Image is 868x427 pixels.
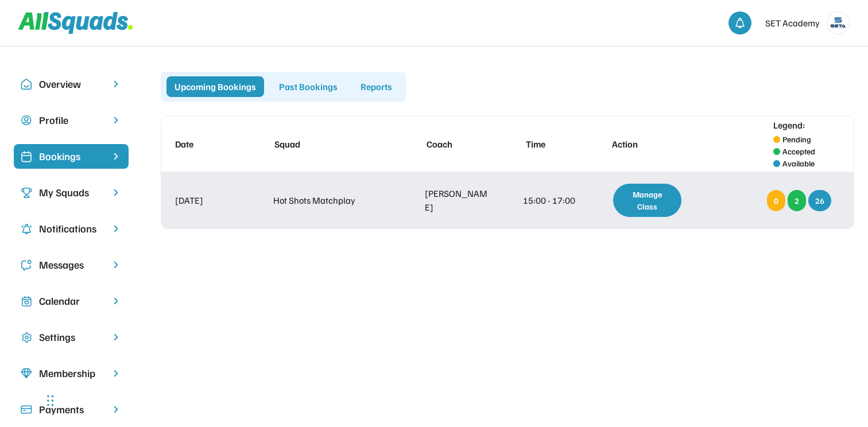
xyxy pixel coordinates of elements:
[39,329,103,345] div: Settings
[110,115,122,126] img: chevron-right.svg
[110,332,122,343] img: chevron-right.svg
[612,137,692,151] div: Action
[39,76,103,92] div: Overview
[110,404,122,415] img: chevron-right.svg
[21,332,32,343] img: Icon%20copy%2016.svg
[39,257,103,273] div: Messages
[427,137,493,151] div: Coach
[39,221,103,236] div: Notifications
[773,118,805,132] div: Legend:
[734,17,746,29] img: bell-03%20%281%29.svg
[271,76,346,97] div: Past Bookings
[21,115,32,126] img: user-circle.svg
[782,133,811,145] div: Pending
[782,157,815,169] div: Available
[110,187,122,198] img: chevron-right.svg
[110,296,122,306] img: chevron-right.svg
[788,190,806,211] div: 2
[21,79,32,90] img: Icon%20copy%2010.svg
[39,149,103,164] div: Bookings
[273,193,393,207] div: Hot Shots Matchplay
[166,76,264,97] div: Upcoming Bookings
[352,76,400,97] div: Reports
[21,223,32,235] img: Icon%20copy%204.svg
[110,368,122,379] img: chevron-right.svg
[110,259,122,270] img: chevron-right.svg
[21,187,32,199] img: Icon%20copy%203.svg
[782,145,815,157] div: Accepted
[523,193,576,207] div: 15:00 - 17:00
[39,293,103,309] div: Calendar
[613,184,681,217] div: Manage Class
[21,151,32,162] img: Icon%20%2819%29.svg
[110,223,122,234] img: chevron-right.svg
[827,12,849,34] img: SETA%20new%20logo%20blue.png
[808,190,831,211] div: 26
[39,366,103,381] div: Membership
[21,296,32,307] img: Icon%20copy%207.svg
[425,187,491,214] div: [PERSON_NAME]
[110,151,122,162] img: chevron-right%20copy%203.svg
[765,16,820,30] div: SET Academy
[39,185,103,200] div: My Squads
[767,190,785,211] div: 0
[175,193,242,207] div: [DATE]
[110,79,122,90] img: chevron-right.svg
[39,402,103,417] div: Payments
[39,112,103,128] div: Profile
[274,137,394,151] div: Squad
[21,368,32,379] img: Icon%20copy%208.svg
[526,137,579,151] div: Time
[175,137,242,151] div: Date
[21,259,32,271] img: Icon%20copy%205.svg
